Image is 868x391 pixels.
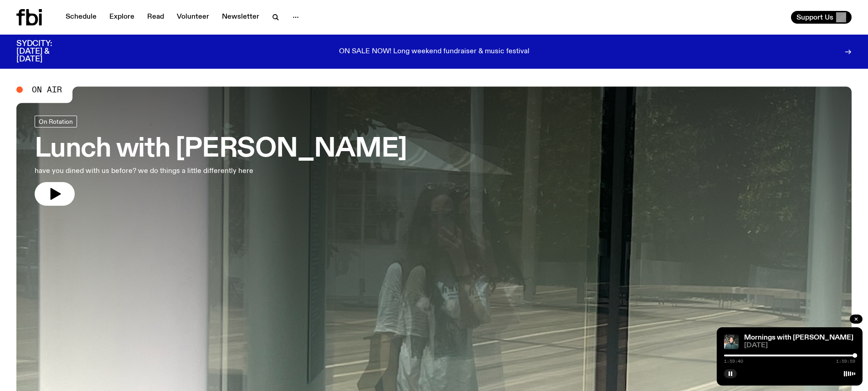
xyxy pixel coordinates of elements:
span: Support Us [796,13,833,21]
h3: SYDCITY: [DATE] & [DATE] [16,40,75,63]
span: On Rotation [39,118,73,125]
a: Read [142,11,169,24]
p: have you dined with us before? we do things a little differently here [35,166,268,177]
img: Radio presenter Ben Hansen sits in front of a wall of photos and an fbi radio sign. Film photo. B... [724,335,739,349]
span: 1:59:59 [836,359,855,364]
a: Volunteer [171,11,215,24]
a: Newsletter [216,11,265,24]
span: 1:59:40 [724,359,743,364]
p: ON SALE NOW! Long weekend fundraiser & music festival [339,48,529,56]
a: Schedule [60,11,102,24]
a: On Rotation [35,116,77,127]
button: Support Us [791,11,852,24]
h3: Lunch with [PERSON_NAME] [35,137,407,162]
a: Mornings with [PERSON_NAME] [744,334,853,341]
a: Explore [104,11,140,24]
a: Lunch with [PERSON_NAME]have you dined with us before? we do things a little differently here [35,116,407,206]
span: [DATE] [744,342,855,349]
span: On Air [32,86,62,94]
